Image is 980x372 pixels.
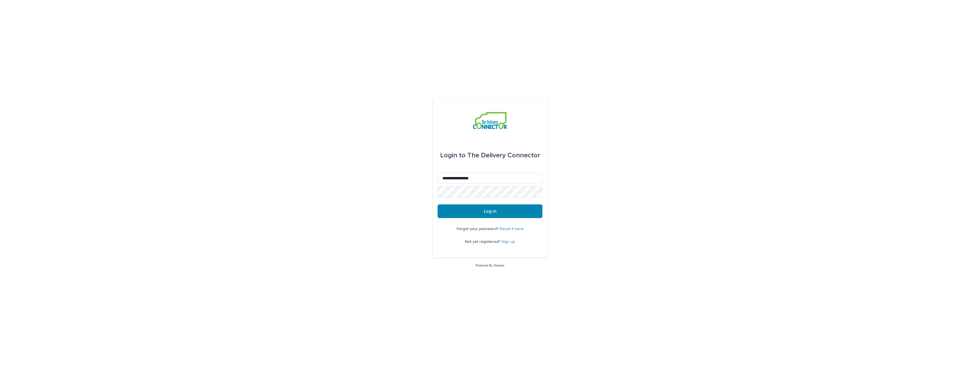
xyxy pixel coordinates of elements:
[457,227,500,231] span: Forgot your password?
[473,112,507,129] img: aCWQmA6OSGG0Kwt8cj3c
[501,240,515,244] a: Sign up
[465,240,501,244] span: Not yet registered?
[438,204,542,218] button: Log in
[484,209,497,214] span: Log in
[500,227,524,231] a: Reset it here
[440,152,465,159] span: Login to
[475,264,504,267] a: Powered By Stacker
[440,147,540,163] div: The Delivery Connector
